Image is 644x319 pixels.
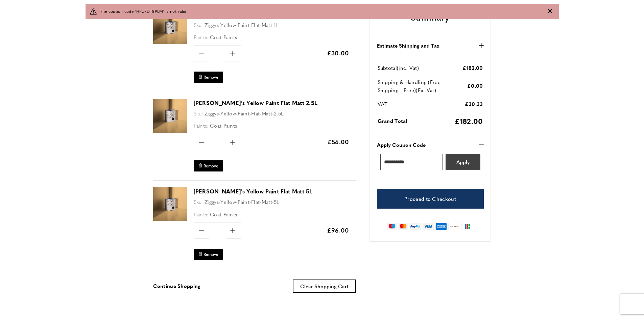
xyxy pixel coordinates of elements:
span: Paints: [194,33,209,41]
img: american-express [435,223,447,230]
span: (Ex. Vat) [416,86,436,94]
span: Subtotal [378,64,397,71]
span: Coat Paints [210,122,237,129]
span: VAT [378,100,388,107]
span: Remove [204,163,218,169]
span: Coat Paints [210,211,237,218]
button: Remove Ziggy's Yellow Paint Flat Matt 2.5L [194,160,223,171]
img: Ziggy's Yellow Paint Flat Matt 1L [153,10,187,44]
img: mastercard [398,223,408,230]
span: Grand Total [378,117,407,124]
a: [PERSON_NAME]'s Yellow Paint Flat Matt 2.5L [194,99,318,107]
span: £56.00 [327,137,349,146]
a: Ziggy's Yellow Paint Flat Matt 1L [153,39,187,45]
button: Clear Shopping Cart [293,280,356,293]
span: Remove [204,74,218,80]
span: Ziggys-Yellow-Paint-Flat-Matt-2.5L [205,110,284,117]
a: [PERSON_NAME]'s Yellow Paint Flat Matt 5L [194,187,313,195]
span: Ziggys-Yellow-Paint-Flat-Matt-1L [205,21,279,28]
span: Remove [204,251,218,257]
span: The coupon code "HPU7DT89LM" is not valid. [100,8,188,14]
span: Clear Shopping Cart [300,283,349,290]
span: Coat Paints [210,33,237,41]
img: maestro [387,223,397,230]
a: Ziggy's Yellow Paint Flat Matt 2.5L [153,128,187,134]
button: Apply [446,154,480,170]
span: Paints: [194,211,209,218]
img: Ziggy's Yellow Paint Flat Matt 2.5L [153,99,187,133]
span: Ziggys-Yellow-Paint-Flat-Matt-5L [205,198,280,205]
span: Apply [456,159,470,164]
span: £96.00 [327,226,349,234]
button: Estimate Shipping and Tax [377,42,484,50]
span: Paints: [194,122,209,129]
strong: Apply Coupon Code [377,141,426,149]
a: Proceed to Checkout [377,189,484,209]
img: Ziggy's Yellow Paint Flat Matt 5L [153,187,187,221]
span: Continue Shopping [153,282,201,289]
img: paypal [409,223,421,230]
h2: Summary [377,11,484,29]
span: £30.33 [465,100,483,107]
span: Sku: [194,110,203,117]
img: discover [448,223,460,230]
span: Sku: [194,21,203,28]
strong: Estimate Shipping and Tax [377,42,439,50]
span: Sku: [194,198,203,205]
span: Shipping & Handling (Free Shipping - Free) [378,78,441,94]
a: Continue Shopping [153,282,201,290]
img: visa [423,223,434,230]
a: Ziggy's Yellow Paint Flat Matt 5L [153,216,187,222]
button: Remove Ziggy's Yellow Paint Flat Matt 5L [194,249,223,260]
img: jcb [461,223,473,230]
span: £0.00 [467,82,483,89]
button: Apply Coupon Code [377,141,484,149]
span: £182.00 [462,64,483,71]
button: Close message [548,8,552,14]
span: £182.00 [455,116,483,126]
span: (inc. Vat) [397,64,419,71]
span: £30.00 [327,49,349,57]
button: Remove Ziggy's Yellow Paint Flat Matt 1L [194,72,223,83]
